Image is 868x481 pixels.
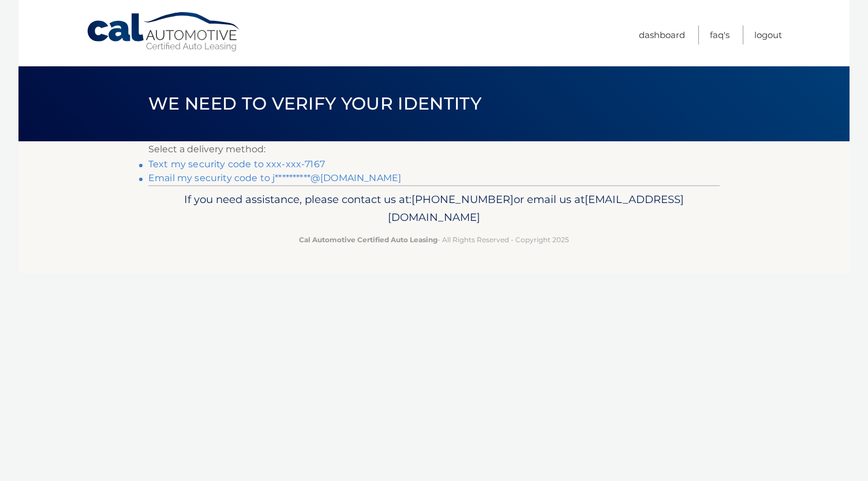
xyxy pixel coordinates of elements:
[156,190,712,227] p: If you need assistance, please contact us at: or email us at
[299,235,437,244] strong: Cal Automotive Certified Auto Leasing
[86,12,242,52] a: Cal Automotive
[639,25,685,44] a: Dashboard
[754,25,782,44] a: Logout
[156,234,712,246] p: - All Rights Reserved - Copyright 2025
[411,193,514,206] span: [PHONE_NUMBER]
[148,93,481,114] span: We need to verify your identity
[148,172,401,183] a: Email my security code to j**********@[DOMAIN_NAME]
[710,25,729,44] a: FAQ's
[148,141,720,157] p: Select a delivery method:
[148,159,325,170] a: Text my security code to xxx-xxx-7167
